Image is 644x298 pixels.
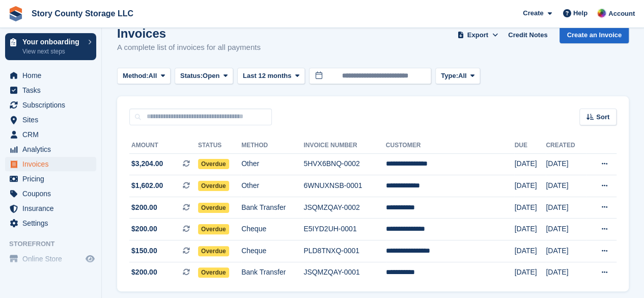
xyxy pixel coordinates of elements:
[22,98,83,112] span: Subscriptions
[5,33,96,60] a: Your onboarding View next steps
[5,113,96,127] a: menu
[514,138,546,154] th: Due
[455,26,500,43] button: Export
[22,68,83,83] span: Home
[22,172,83,186] span: Pricing
[546,240,586,262] td: [DATE]
[198,267,229,278] span: Overdue
[131,224,157,234] span: $200.00
[546,175,586,197] td: [DATE]
[5,98,96,112] a: menu
[22,186,83,201] span: Coupons
[5,216,96,230] a: menu
[131,202,157,213] span: $200.00
[241,240,303,262] td: Cheque
[573,8,587,18] span: Help
[22,157,83,171] span: Invoices
[117,68,171,85] button: Method: All
[514,240,546,262] td: [DATE]
[241,138,303,154] th: Method
[203,71,219,81] span: Open
[608,9,635,19] span: Account
[597,8,607,18] img: Leah Hattan
[523,8,543,18] span: Create
[546,262,586,283] td: [DATE]
[149,71,157,81] span: All
[9,239,101,249] span: Storefront
[303,175,385,197] td: 6WNUXNSB-0001
[22,252,83,266] span: Online Store
[180,71,203,81] span: Status:
[22,83,83,97] span: Tasks
[241,197,303,219] td: Bank Transfer
[5,68,96,83] a: menu
[303,197,385,219] td: JSQMZQAY-0002
[129,138,198,154] th: Amount
[241,219,303,240] td: Cheque
[5,157,96,171] a: menu
[84,253,96,265] a: Preview store
[5,252,96,266] a: menu
[546,153,586,175] td: [DATE]
[27,5,137,22] a: Story County Storage LLC
[175,68,233,85] button: Status: Open
[198,159,229,169] span: Overdue
[243,71,291,81] span: Last 12 months
[131,246,157,256] span: $150.00
[514,175,546,197] td: [DATE]
[546,138,586,154] th: Created
[5,142,96,156] a: menu
[198,224,229,234] span: Overdue
[22,127,83,142] span: CRM
[131,267,157,278] span: $200.00
[22,216,83,230] span: Settings
[22,142,83,156] span: Analytics
[237,68,305,85] button: Last 12 months
[458,71,467,81] span: All
[5,172,96,186] a: menu
[198,181,229,191] span: Overdue
[504,26,551,43] a: Credit Notes
[5,201,96,215] a: menu
[514,197,546,219] td: [DATE]
[559,26,629,43] a: Create an Invoice
[5,127,96,142] a: menu
[5,83,96,97] a: menu
[546,219,586,240] td: [DATE]
[303,153,385,175] td: 5HVX6BNQ-0002
[131,180,163,191] span: $1,602.00
[303,262,385,283] td: JSQMZQAY-0001
[241,262,303,283] td: Bank Transfer
[241,175,303,197] td: Other
[303,240,385,262] td: PLD8TNXQ-0001
[441,71,458,81] span: Type:
[596,112,609,122] span: Sort
[198,138,241,154] th: Status
[514,219,546,240] td: [DATE]
[8,6,23,21] img: stora-icon-8386f47178a22dfd0bd8f6a31ec36ba5ce8667c1dd55bd0f319d3a0aa187defe.svg
[198,246,229,256] span: Overdue
[303,138,385,154] th: Invoice Number
[22,47,83,56] p: View next steps
[435,68,480,85] button: Type: All
[117,26,261,40] h1: Invoices
[22,201,83,215] span: Insurance
[22,38,83,45] p: Your onboarding
[386,138,515,154] th: Customer
[198,203,229,213] span: Overdue
[22,113,83,127] span: Sites
[117,42,261,53] p: A complete list of invoices for all payments
[514,153,546,175] td: [DATE]
[241,153,303,175] td: Other
[514,262,546,283] td: [DATE]
[467,30,488,40] span: Export
[546,197,586,219] td: [DATE]
[303,219,385,240] td: E5IYD2UH-0001
[123,71,149,81] span: Method:
[131,158,163,169] span: $3,204.00
[5,186,96,201] a: menu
